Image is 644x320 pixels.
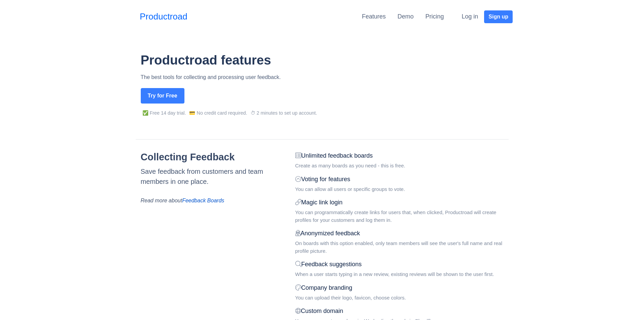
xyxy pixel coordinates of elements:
[362,13,386,20] a: Features
[295,198,509,207] div: Magic link login
[484,10,513,23] button: Sign up
[425,13,444,20] a: Pricing
[295,307,509,316] div: Custom domain
[251,110,317,116] span: ⏱ 2 minutes to set up account.
[295,271,509,278] div: When a user starts typing in a new review, existing reviews will be shown to the user first.
[457,10,482,24] button: Log in
[397,13,414,20] a: Demo
[182,198,224,203] a: Feedback Boards
[295,260,509,269] div: Feedback suggestions
[140,10,187,23] a: Productroad
[295,209,509,224] div: You can programmatically create links for users that, when clicked, Productroad will create profi...
[295,283,509,292] div: Company branding
[295,162,509,170] div: Create as many boards as you need - this is free.
[295,240,509,255] div: On boards with this option enabled, only team members will see the user's full name and real prof...
[141,151,290,163] h2: Collecting Feedback
[295,294,509,302] div: You can upload their logo, favicon, choose colors.
[295,175,509,184] div: Voting for features
[141,73,509,81] p: The best tools for collecting and processing user feedback.
[141,197,283,205] div: Read more about
[295,229,509,238] div: Anonymized feedback
[189,110,247,116] span: 💳 No credit card required.
[295,186,509,193] div: You can allow all users or specific groups to vote.
[141,88,184,104] button: Try for Free
[141,166,283,187] div: Save feedback from customers and team members in one place.
[141,52,509,68] h1: Productroad features
[295,151,509,160] div: Unlimited feedback boards
[142,110,186,116] span: ✅ Free 14 day trial.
